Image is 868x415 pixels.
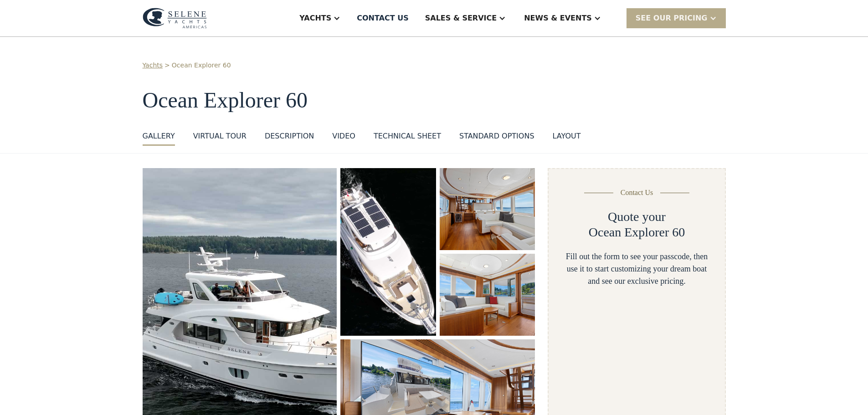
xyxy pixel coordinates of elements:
[340,168,436,336] a: open lightbox
[608,209,666,225] h2: Quote your
[524,13,592,24] div: News & EVENTS
[459,131,534,142] div: standard options
[143,61,163,70] a: Yachts
[589,225,685,240] h2: Ocean Explorer 60
[425,13,497,24] div: Sales & Service
[440,254,535,336] a: open lightbox
[374,131,441,142] div: Technical sheet
[172,61,231,70] a: Ocean Explorer 60
[164,61,170,70] div: >
[374,131,441,146] a: Technical sheet
[332,131,355,146] a: VIDEO
[143,88,726,113] h1: Ocean Explorer 60
[553,131,581,142] div: layout
[143,131,175,142] div: GALLERY
[553,131,581,146] a: layout
[459,131,534,146] a: standard options
[440,168,535,250] a: open lightbox
[265,131,314,142] div: DESCRIPTION
[265,131,314,146] a: DESCRIPTION
[143,8,207,29] img: logo
[299,13,331,24] div: Yachts
[357,13,409,24] div: Contact US
[621,187,653,198] div: Contact Us
[193,131,247,146] a: VIRTUAL TOUR
[563,251,710,287] div: Fill out the form to see your passcode, then use it to start customizing your dream boat and see ...
[143,131,175,146] a: GALLERY
[193,131,247,142] div: VIRTUAL TOUR
[627,8,726,28] div: SEE Our Pricing
[332,131,355,142] div: VIDEO
[636,13,708,24] div: SEE Our Pricing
